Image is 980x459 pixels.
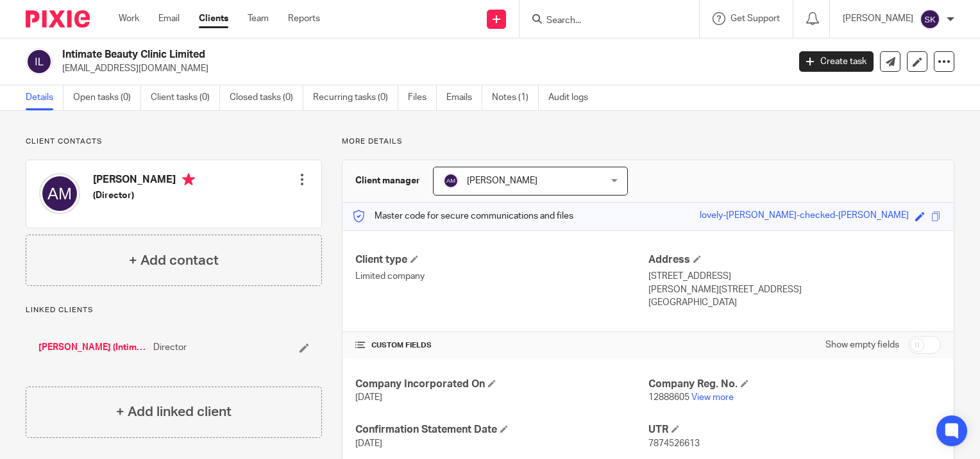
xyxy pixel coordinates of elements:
h4: [PERSON_NAME] [93,173,195,189]
img: svg%3E [443,173,459,188]
span: Director [153,341,187,354]
span: [DATE] [355,393,382,402]
a: Files [408,85,437,110]
h4: Company Incorporated On [355,378,648,391]
i: Primary [182,173,195,186]
p: [EMAIL_ADDRESS][DOMAIN_NAME] [62,62,780,75]
h4: UTR [648,423,941,437]
h4: + Add contact [129,251,219,271]
h4: Address [648,253,941,267]
h4: Company Reg. No. [648,378,941,391]
img: svg%3E [39,173,80,214]
h4: CUSTOM FIELDS [355,340,648,351]
span: 7874526613 [648,439,700,448]
div: lovely-[PERSON_NAME]-checked-[PERSON_NAME] [700,209,909,224]
input: Search [545,15,661,27]
span: [DATE] [355,439,382,448]
h4: Confirmation Statement Date [355,423,648,437]
p: [GEOGRAPHIC_DATA] [648,296,941,309]
h4: + Add linked client [116,402,232,422]
img: Pixie [26,10,90,28]
a: Email [158,12,180,25]
p: Limited company [355,270,648,283]
a: Client tasks (0) [151,85,220,110]
p: [PERSON_NAME] [843,12,913,25]
p: [STREET_ADDRESS] [648,270,941,283]
a: Notes (1) [492,85,539,110]
a: [PERSON_NAME] (Intimate Beauty) [38,341,147,354]
img: svg%3E [26,48,53,75]
p: [PERSON_NAME][STREET_ADDRESS] [648,283,941,296]
a: Closed tasks (0) [230,85,303,110]
p: More details [342,137,954,147]
span: 12888605 [648,393,689,402]
a: Audit logs [548,85,598,110]
a: Reports [288,12,320,25]
img: svg%3E [920,9,940,29]
a: Details [26,85,63,110]
a: Recurring tasks (0) [313,85,398,110]
h2: Intimate Beauty Clinic Limited [62,48,636,62]
p: Client contacts [26,137,322,147]
a: Team [248,12,269,25]
a: Open tasks (0) [73,85,141,110]
h5: (Director) [93,189,195,202]
h4: Client type [355,253,648,267]
a: Create task [799,51,874,72]
p: Linked clients [26,305,322,315]
a: Clients [199,12,228,25]
a: Emails [446,85,482,110]
a: View more [691,393,734,402]
h3: Client manager [355,174,420,187]
a: Work [119,12,139,25]
span: Get Support [731,14,780,23]
label: Show empty fields [825,338,899,351]
p: Master code for secure communications and files [352,210,573,222]
span: [PERSON_NAME] [467,176,537,185]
